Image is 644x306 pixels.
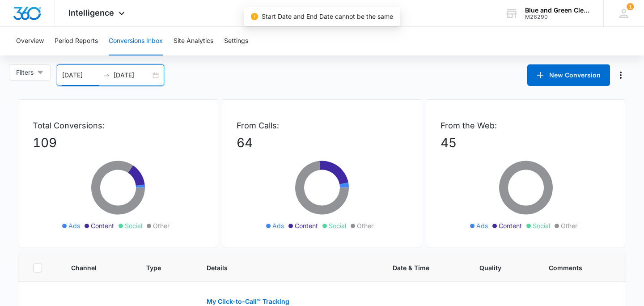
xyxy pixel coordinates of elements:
button: Period Reports [55,27,98,55]
button: Settings [224,27,248,55]
p: 64 [237,133,407,152]
span: Ads [476,221,488,230]
span: Content [91,221,114,230]
span: Other [153,221,169,230]
div: account name [525,7,590,14]
span: Intelligence [68,8,114,17]
span: Details [207,263,358,272]
span: Ads [272,221,284,230]
p: 109 [33,133,203,152]
span: Quality [479,263,514,272]
span: Other [357,221,373,230]
span: Channel [71,263,112,272]
button: Manage Numbers [614,68,628,82]
span: swap-right [103,72,110,79]
span: Comments [549,263,598,272]
p: My Click-to-Call™ Tracking [207,298,289,305]
button: Overview [16,27,44,55]
button: Site Analytics [174,27,213,55]
p: From Calls: [237,119,407,132]
span: Type [146,263,172,272]
input: Start date [62,70,99,80]
span: Start Date and End Date cannot be the same [262,13,393,20]
span: Other [561,221,577,230]
div: account id [525,14,590,20]
button: Conversions Inbox [109,27,163,55]
span: 1 [627,3,634,10]
span: exclamation-circle [251,13,258,20]
p: 45 [441,133,611,152]
span: Filters [16,68,34,77]
span: Social [329,221,346,230]
span: to [103,72,110,79]
span: Content [499,221,522,230]
p: From the Web: [441,119,611,132]
span: Social [533,221,550,230]
span: Content [295,221,318,230]
div: notifications count [627,3,634,10]
span: Ads [68,221,80,230]
span: Date & Time [393,263,445,272]
input: End date [114,70,151,80]
button: Filters [9,64,51,81]
span: Social [125,221,142,230]
button: New Conversion [527,64,610,86]
p: Total Conversions: [33,119,203,132]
